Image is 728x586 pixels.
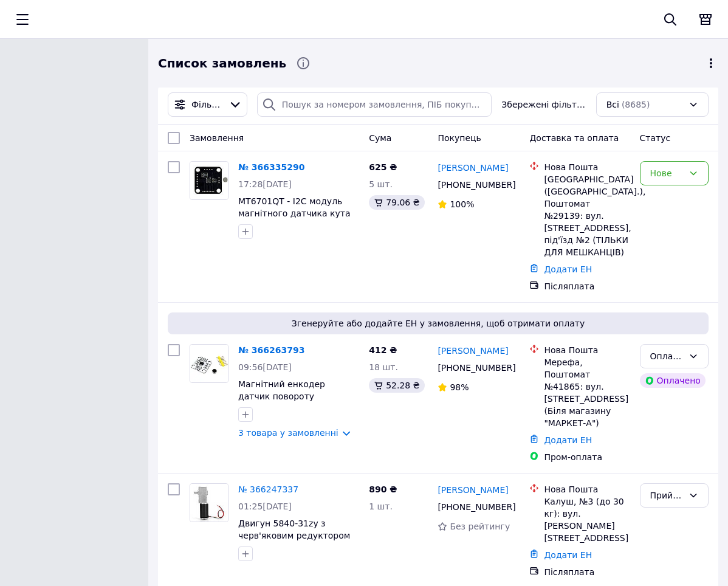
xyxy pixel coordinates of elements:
[450,199,474,209] span: 100%
[650,350,684,363] div: Оплачено
[190,133,244,143] span: Замовлення
[369,162,397,172] span: 625 ₴
[238,484,298,494] a: № 366247337
[606,98,619,111] span: Всі
[544,435,592,445] a: Додати ЕН
[501,98,586,111] span: Збережені фільтри:
[369,133,391,143] span: Cума
[544,495,630,544] div: Калуш, №3 (до 30 кг): вул. [PERSON_NAME][STREET_ADDRESS]
[544,173,630,258] div: [GEOGRAPHIC_DATA] ([GEOGRAPHIC_DATA].), Поштомат №29139: вул. [STREET_ADDRESS], під'їзд №2 (ТІЛЬК...
[190,162,228,199] img: Фото товару
[640,133,671,143] span: Статус
[238,502,292,511] span: 01:25[DATE]
[544,356,630,429] div: Мерефа, Поштомат №41865: вул. [STREET_ADDRESS] (Біля магазину "МАРКЕТ-А")
[544,280,630,292] div: Післяплата
[369,502,393,511] span: 1 шт.
[438,363,515,373] span: [PHONE_NUMBER]
[369,345,397,355] span: 412 ₴
[369,195,424,210] div: 79.06 ₴
[369,362,398,372] span: 18 шт.
[158,55,286,72] span: Список замовлень
[369,484,397,494] span: 890 ₴
[450,382,469,392] span: 98%
[438,162,508,174] a: [PERSON_NAME]
[438,502,515,512] span: [PHONE_NUMBER]
[438,180,515,190] span: [PHONE_NUMBER]
[238,345,304,355] a: № 366263793
[640,373,706,388] div: Оплачено
[191,98,224,111] span: Фільтри
[622,100,650,109] span: (8685)
[190,161,228,200] a: Фото товару
[190,344,228,383] a: Фото товару
[438,345,508,357] a: [PERSON_NAME]
[238,428,338,438] a: 3 товара у замовленні
[238,519,350,553] a: Двигун 5840-31zy з черв'яковим редуктором 27 об/хв 12В
[238,179,292,189] span: 17:28[DATE]
[544,344,630,356] div: Нова Пошта
[190,483,228,522] a: Фото товару
[238,196,351,230] a: MT6701QT - I2C модуль магнітного датчика кута повороту 14-біт енкодер
[544,566,630,578] div: Післяплата
[238,379,355,413] a: Магнітний енкодер датчик повороту вимірювання кута AS5600
[369,179,393,189] span: 5 шт.
[544,550,592,560] a: Додати ЕН
[238,362,292,372] span: 09:56[DATE]
[190,484,228,522] img: Фото товару
[190,345,228,382] img: Фото товару
[544,483,630,495] div: Нова Пошта
[450,522,510,531] span: Без рейтингу
[369,378,424,393] div: 52.28 ₴
[438,484,508,496] a: [PERSON_NAME]
[650,167,684,180] div: Нове
[544,451,630,463] div: Пром-оплата
[438,133,481,143] span: Покупець
[544,264,592,274] a: Додати ЕН
[529,133,619,143] span: Доставка та оплата
[173,317,704,329] span: Згенеруйте або додайте ЕН у замовлення, щоб отримати оплату
[238,162,304,172] a: № 366335290
[544,161,630,173] div: Нова Пошта
[257,92,492,117] input: Пошук за номером замовлення, ПІБ покупця, номером телефону, Email, номером накладної
[650,489,684,502] div: Прийнято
